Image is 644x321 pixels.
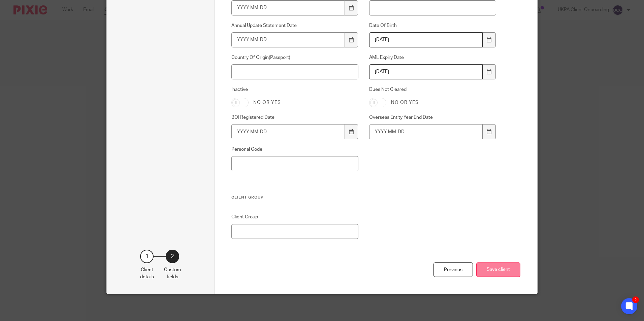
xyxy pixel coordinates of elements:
[231,32,345,47] input: YYYY-MM-DD
[140,266,154,280] p: Client details
[231,86,359,93] label: Inactive
[369,114,496,121] label: Overseas Entity Year End Date
[231,0,345,15] input: YYYY-MM-DD
[369,32,483,47] input: YYYY-MM-DD
[369,124,483,139] input: YYYY-MM-DD
[231,114,359,121] label: BOI Registered Date
[231,146,359,153] label: Personal Code
[231,195,496,200] h3: Client Group
[369,54,496,61] label: AML Expiry Date
[164,266,181,280] p: Custom fields
[231,54,359,61] label: Country Of Origin(Passport)
[231,22,359,29] label: Annual Update Statement Date
[253,99,281,106] label: No or yes
[476,262,520,277] button: Save client
[369,64,483,79] input: YYYY-MM-DD
[391,99,419,106] label: No or yes
[632,296,639,303] div: 2
[231,124,345,139] input: YYYY-MM-DD
[369,22,496,29] label: Date Of Birth
[231,214,359,220] label: Client Group
[140,250,154,263] div: 1
[369,86,496,93] label: Dues Not Cleared
[166,250,179,263] div: 2
[433,262,473,277] div: Previous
